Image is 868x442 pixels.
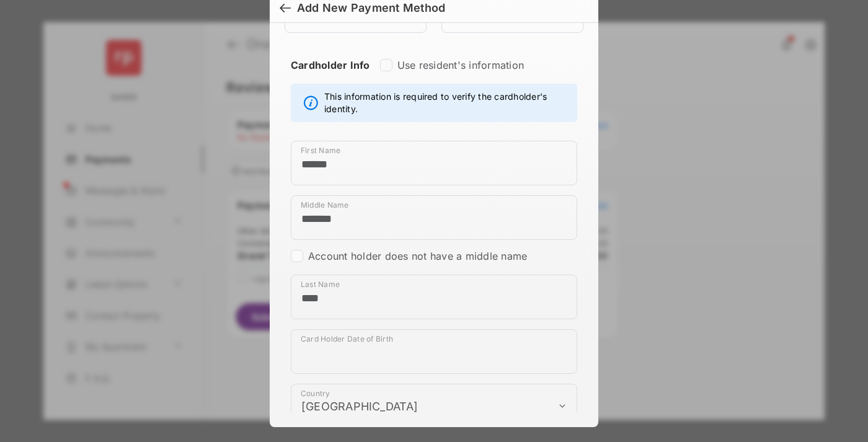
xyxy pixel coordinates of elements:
[324,91,570,115] span: This information is required to verify the cardholder's identity.
[308,250,527,262] label: Account holder does not have a middle name
[397,59,524,71] label: Use resident's information
[291,384,577,428] div: payment_method_screening[postal_addresses][country]
[297,1,445,15] div: Add New Payment Method
[291,59,370,94] strong: Cardholder Info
